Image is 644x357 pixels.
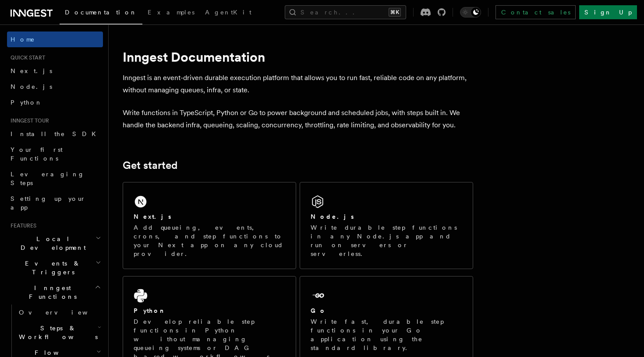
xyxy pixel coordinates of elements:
[11,146,63,162] span: Your first Functions
[123,182,296,269] a: Next.jsAdd queueing, events, crons, and step functions to your Next app on any cloud provider.
[142,3,200,24] a: Examples
[11,35,35,44] span: Home
[7,255,103,280] button: Events & Triggers
[7,54,45,61] span: Quick start
[205,9,251,16] span: AgentKit
[11,99,42,106] span: Python
[7,283,95,301] span: Inngest Functions
[7,231,103,255] button: Local Development
[7,222,36,229] span: Features
[7,126,103,142] a: Install the SDK
[134,223,285,258] p: Add queueing, events, crons, and step functions to your Next app on any cloud provider.
[389,8,401,17] kbd: ⌘K
[311,223,462,258] p: Write durable step functions in any Node.js app and run on servers or serverless.
[11,83,52,90] span: Node.js
[15,304,103,320] a: Overview
[148,9,195,16] span: Examples
[123,72,473,96] p: Inngest is an event-driven durable execution platform that allows you to run fast, reliable code ...
[15,320,103,345] button: Steps & Workflows
[19,309,109,316] span: Overview
[7,166,103,191] a: Leveraging Steps
[123,49,473,65] h1: Inngest Documentation
[495,5,576,19] a: Contact sales
[11,67,52,74] span: Next.js
[311,306,326,315] h2: Go
[579,5,637,19] a: Sign Up
[200,3,257,24] a: AgentKit
[134,212,171,221] h2: Next.js
[7,280,103,304] button: Inngest Functions
[7,63,103,79] a: Next.js
[11,195,86,211] span: Setting up your app
[311,317,462,352] p: Write fast, durable step functions in your Go application using the standard library.
[11,130,101,137] span: Install the SDK
[11,171,85,186] span: Leveraging Steps
[7,234,96,252] span: Local Development
[7,79,103,94] a: Node.js
[123,107,473,131] p: Write functions in TypeScript, Python or Go to power background and scheduled jobs, with steps bu...
[7,142,103,166] a: Your first Functions
[60,3,142,24] a: Documentation
[65,9,137,16] span: Documentation
[285,5,406,19] button: Search...⌘K
[311,212,354,221] h2: Node.js
[460,7,481,17] button: Toggle dark mode
[7,94,103,110] a: Python
[7,117,49,124] span: Inngest tour
[7,259,96,276] span: Events & Triggers
[15,324,98,341] span: Steps & Workflows
[300,182,473,269] a: Node.jsWrite durable step functions in any Node.js app and run on servers or serverless.
[134,306,166,315] h2: Python
[7,191,103,215] a: Setting up your app
[7,31,103,47] a: Home
[123,159,177,171] a: Get started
